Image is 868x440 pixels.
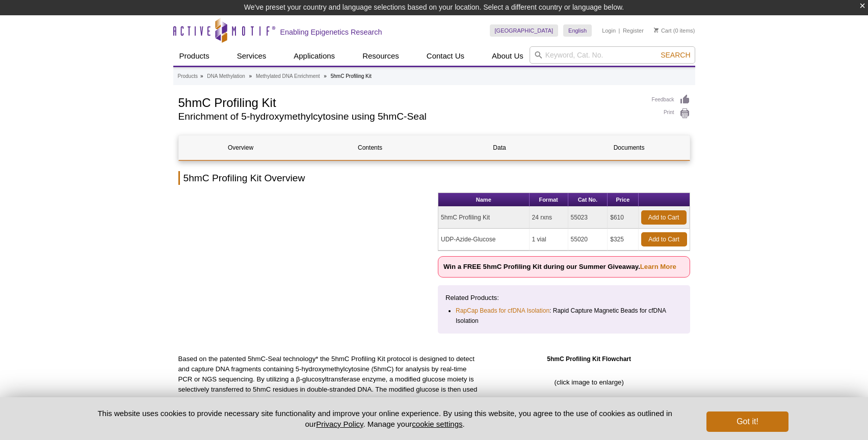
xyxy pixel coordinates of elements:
a: Feedback [652,94,690,105]
li: : Rapid Capture Magnetic Beads for cfDNA Isolation [456,306,673,326]
th: Cat No. [568,193,608,207]
a: Cart [654,27,672,34]
th: Price [608,193,638,207]
h1: 5hmC Profiling Kit [178,94,642,109]
a: Resources [356,46,405,66]
a: Add to Cart [641,210,687,225]
th: Name [438,193,530,207]
button: Search [657,50,693,60]
a: Privacy Policy [316,420,363,428]
li: » [249,73,252,79]
a: [GEOGRAPHIC_DATA] [490,24,559,37]
a: Contact Us [420,46,470,66]
p: (click image to enlarge) [488,374,690,388]
button: Got it! [706,411,788,432]
p: This website uses cookies to provide necessary site functionality and improve your online experie... [80,408,690,429]
a: RapCap Beads for cfDNA Isolation [456,306,549,316]
td: 55020 [568,229,608,251]
strong: Win a FREE 5hmC Profiling Kit during our Summer Giveaway. [443,263,676,270]
a: Learn More [640,263,676,270]
a: Services [231,46,273,66]
strong: 5hmC Profiling Kit Flowchart [547,355,631,363]
li: » [200,73,203,79]
a: Overview [179,135,303,160]
a: Data [438,135,562,160]
td: 55023 [568,207,608,229]
a: Products [178,72,198,81]
li: » [324,73,327,79]
button: cookie settings [412,420,462,428]
a: Print [652,108,690,119]
td: $325 [608,229,638,251]
p: Related Products: [445,293,682,303]
li: (0 items) [654,24,695,37]
a: Applications [287,46,341,66]
td: UDP-Azide-Glucose [438,229,530,251]
input: Keyword, Cat. No. [530,46,695,64]
a: Add to Cart [641,232,687,246]
h2: Enrichment of 5-hydroxymethylcytosine using 5hmC-Seal [178,112,642,121]
th: Format [530,193,568,207]
a: Documents [567,135,691,160]
td: 1 vial [530,229,568,251]
a: About Us [486,46,530,66]
a: Register [623,27,644,34]
a: Contents [308,135,432,160]
a: Products [173,46,216,66]
h2: 5hmC Profiling Kit Overview [178,171,690,185]
td: 24 rxns [530,207,568,229]
a: English [563,24,592,37]
a: Methylated DNA Enrichment [256,72,320,81]
a: Login [602,27,616,34]
p: Based on the patented 5hmC-Seal technology* the 5hmC Profiling Kit protocol is designed to detect... [178,354,481,425]
td: 5hmC Profiling Kit [438,207,530,229]
h2: Enabling Epigenetics Research [280,28,382,37]
td: $610 [608,207,638,229]
li: | [619,24,620,37]
a: DNA Methylation [207,72,245,81]
span: Search [661,51,690,59]
img: Your Cart [654,28,659,33]
li: 5hmC Profiling Kit [331,73,372,79]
